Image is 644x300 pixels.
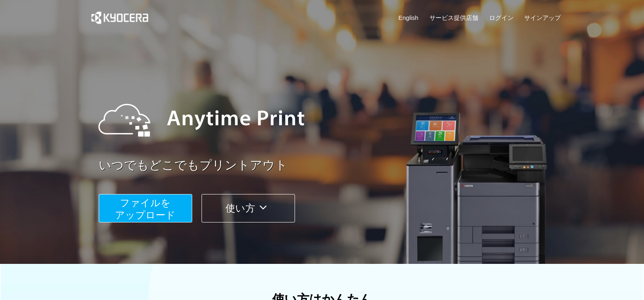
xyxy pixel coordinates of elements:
[202,194,295,222] button: 使い方
[429,13,478,22] a: サービス提供店舗
[524,13,561,22] a: サインアップ
[115,197,176,220] span: ファイルを ​​アップロード
[489,13,514,22] a: ログイン
[399,13,418,22] a: English
[99,194,192,222] button: ファイルを​​アップロード
[99,157,566,174] a: いつでもどこでもプリントアウト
